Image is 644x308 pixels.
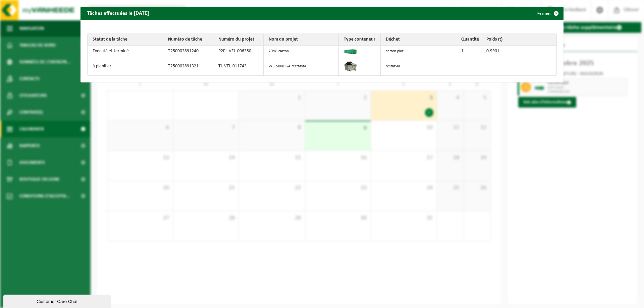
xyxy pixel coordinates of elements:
[163,46,213,57] td: T250002891240
[88,57,163,75] td: à planifier
[88,46,163,57] td: Exécuté et terminé
[213,46,264,57] td: P2PL-VEL-006350
[344,59,357,72] img: WB-5000-GAL-GY-01
[264,34,339,46] th: Nom du projet
[339,34,381,46] th: Type conteneur
[381,34,456,46] th: Déchet
[481,34,557,46] th: Poids (t)
[481,46,557,57] td: 0,990 t
[163,57,213,75] td: T250002891321
[213,34,264,46] th: Numéro du projet
[88,34,163,46] th: Statut de la tâche
[456,46,481,57] td: 1
[532,7,563,20] button: Fermer
[264,57,339,75] td: WB-5000-GA restafval
[456,34,481,46] th: Quantité
[3,293,112,308] iframe: chat widget
[80,7,156,19] h2: Tâches effectuées le [DATE]
[163,34,213,46] th: Numéro de tâche
[213,57,264,75] td: TL-VEL-011743
[264,46,339,57] td: 20m³ carton
[381,57,456,75] td: restafval
[344,47,357,54] img: HK-XC-20-GN-00
[381,46,456,57] td: carton plat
